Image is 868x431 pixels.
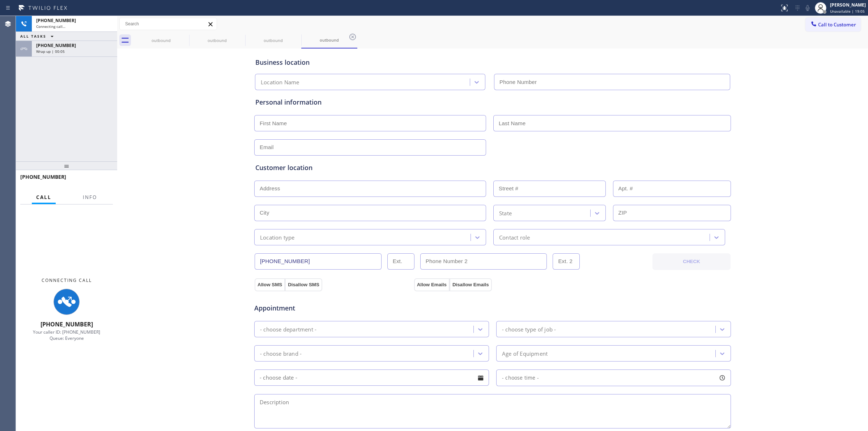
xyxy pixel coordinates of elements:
input: Address [254,181,486,197]
span: Unavailable | 19:05 [830,9,865,14]
span: ALL TASKS [20,34,46,39]
div: Location Name [261,78,299,86]
input: First Name [254,115,486,131]
div: Personal information [255,97,730,107]
span: [PHONE_NUMBER] [41,320,93,328]
button: CHECK [652,253,731,270]
div: - choose department - [260,325,316,333]
span: [PHONE_NUMBER] [36,42,76,48]
input: City [254,205,486,221]
input: - choose date - [254,369,489,386]
button: Call [32,190,56,204]
input: Ext. [387,253,414,270]
input: Apt. # [613,181,731,197]
span: Info [83,194,97,200]
span: Connecting Call [42,277,92,283]
span: Connecting call… [36,24,65,29]
input: Search [120,18,217,30]
button: Info [78,190,101,204]
div: Business location [255,58,730,67]
span: Wrap up | 00:05 [36,49,65,54]
button: ALL TASKS [16,32,61,41]
div: outbound [190,38,244,43]
div: Location type [260,233,295,241]
span: Call to Customer [818,21,856,28]
div: outbound [134,38,188,43]
div: [PERSON_NAME] [830,2,866,8]
button: Allow SMS [255,278,285,291]
button: Mute [803,3,813,13]
input: Phone Number [255,253,382,270]
input: Phone Number [494,74,730,90]
input: Phone Number 2 [420,253,547,270]
button: Disallow SMS [285,278,322,291]
input: Ext. 2 [553,253,580,270]
button: Allow Emails [414,278,450,291]
span: Your caller ID: [PHONE_NUMBER] Queue: Everyone [33,329,100,341]
div: - choose brand - [260,349,302,358]
div: outbound [246,38,301,43]
div: outbound [302,37,357,43]
span: [PHONE_NUMBER] [36,17,76,24]
input: Street # [493,181,606,197]
input: Email [254,139,486,156]
span: Appointment [254,303,412,313]
input: Last Name [493,115,731,131]
span: - choose time - [502,374,539,381]
span: [PHONE_NUMBER] [20,173,66,180]
div: Contact role [499,233,530,241]
span: Call [36,194,51,200]
div: Age of Equipment [502,349,548,358]
div: Customer location [255,163,730,173]
input: ZIP [613,205,731,221]
div: State [499,209,512,217]
button: Call to Customer [805,18,861,31]
div: - choose type of job - [502,325,556,333]
button: Disallow Emails [450,278,492,291]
